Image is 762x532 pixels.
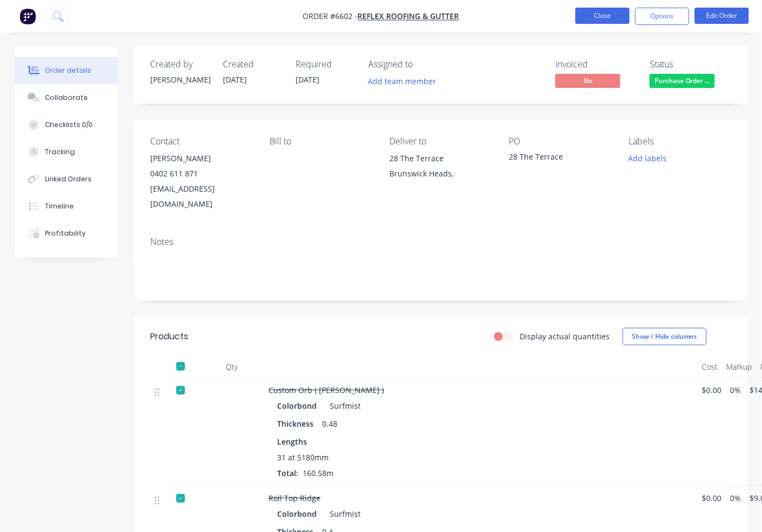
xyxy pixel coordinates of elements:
[45,201,74,211] div: Timeline
[277,468,298,478] span: Total:
[15,138,118,166] button: Tracking
[318,416,342,432] div: 0.48
[15,57,118,84] button: Order details
[635,8,689,25] button: Options
[296,59,355,69] div: Required
[650,74,715,87] span: Purchase Order ...
[15,220,118,247] button: Profitability
[389,151,492,186] div: 28 The TerraceBrunswick Heads,
[45,66,91,75] div: Order details
[223,59,283,69] div: Created
[389,151,492,166] div: 28 The Terrace
[150,151,253,212] div: [PERSON_NAME]0402 611 871[EMAIL_ADDRESS][DOMAIN_NAME]
[150,330,188,343] div: Products
[509,151,612,166] div: 28 The Terrace
[650,74,715,90] button: Purchase Order ...
[389,166,492,181] div: Brunswick Heads,
[268,493,321,503] span: Roll Top Ridge
[277,436,307,447] span: Lengths
[731,492,741,504] span: 0%
[277,506,321,522] div: Colorbond
[296,74,319,85] span: [DATE]
[555,59,637,69] div: Invoiced
[575,8,630,24] button: Close
[731,384,741,396] span: 0%
[389,136,492,147] div: Deliver to
[268,385,384,395] span: Custom Orb ( [PERSON_NAME] )
[45,229,86,238] div: Profitability
[15,166,118,193] button: Linked Orders
[150,59,210,69] div: Created by
[368,59,477,69] div: Assigned to
[20,8,36,24] img: Factory
[298,468,338,478] span: 160.58m
[15,111,118,138] button: Checklists 0/0
[325,506,361,522] div: Surfmist
[45,93,88,103] div: Collaborate
[45,147,75,157] div: Tracking
[150,237,731,247] div: Notes
[303,11,358,22] span: Order #6602 -
[623,328,707,345] button: Show / Hide columns
[277,398,321,414] div: Colorbond
[45,120,93,130] div: Checklists 0/0
[520,331,610,342] label: Display actual quantities
[15,193,118,220] button: Timeline
[150,181,253,212] div: [EMAIL_ADDRESS][DOMAIN_NAME]
[277,416,318,432] div: Thickness
[702,492,722,504] span: $0.00
[629,136,731,147] div: Labels
[150,74,210,85] div: [PERSON_NAME]
[15,84,118,111] button: Collaborate
[150,166,253,181] div: 0402 611 871
[150,151,253,166] div: [PERSON_NAME]
[698,356,722,378] div: Cost
[368,74,442,88] button: Add team member
[509,136,612,147] div: PO
[358,11,459,22] a: Reflex Roofing & Gutter
[555,74,620,87] span: No
[623,151,673,166] button: Add labels
[362,74,442,88] button: Add team member
[45,174,92,184] div: Linked Orders
[277,452,329,463] span: 31 at 5180mm
[150,136,253,147] div: Contact
[199,356,264,378] div: Qty
[270,136,373,147] div: Bill to
[325,398,361,414] div: Surfmist
[223,74,247,85] span: [DATE]
[650,59,731,69] div: Status
[722,356,757,378] div: Markup
[702,384,722,396] span: $0.00
[695,8,749,24] button: Edit Order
